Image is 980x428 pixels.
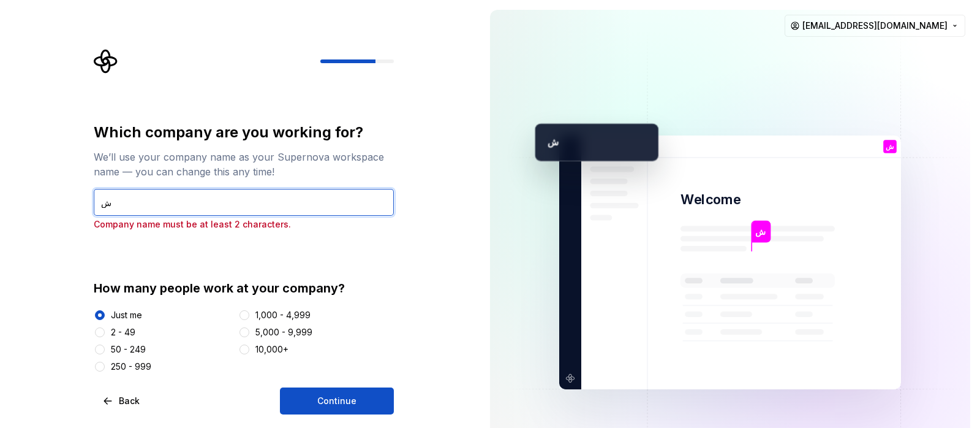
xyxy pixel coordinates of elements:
[119,395,140,407] span: Back
[111,326,135,338] div: 2 - 49
[111,361,151,373] div: 250 - 999
[94,150,394,179] div: We’ll use your company name as your Supernova workspace name — you can change this any time!
[94,280,394,297] div: How many people work at your company?
[255,343,288,356] div: 10,000+
[785,15,965,37] button: [EMAIL_ADDRESS][DOMAIN_NAME]
[94,189,394,216] input: Company name
[94,388,150,415] button: Back
[255,326,312,338] div: 5,000 - 9,999
[886,143,894,150] p: ش
[94,49,118,74] svg: Supernova Logo
[541,134,559,150] p: ش
[255,309,311,321] div: 1,000 - 4,999
[111,343,146,356] div: 50 - 249
[802,20,948,32] span: [EMAIL_ADDRESS][DOMAIN_NAME]
[94,218,394,231] p: Company name must be at least 2 characters.
[111,309,142,321] div: Just me
[94,123,394,142] div: Which company are you working for?
[317,395,356,407] span: Continue
[680,191,741,208] p: Welcome
[755,225,766,239] p: ش
[280,388,394,415] button: Continue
